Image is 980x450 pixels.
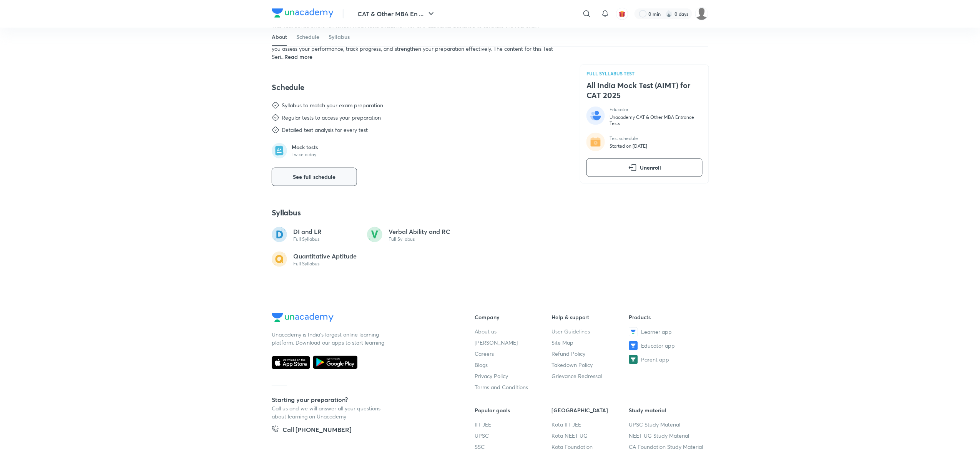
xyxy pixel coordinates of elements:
span: Parent app [641,355,669,363]
img: Learner app [629,327,638,337]
a: Takedown Policy [552,361,629,369]
div: Regular tests to access your preparation [282,114,381,122]
div: Detailed test analysis for every test [282,126,368,134]
h6: [GEOGRAPHIC_DATA] [552,407,629,415]
img: Educator app [629,341,638,350]
h6: Popular goals [475,407,552,415]
a: About us [475,327,552,335]
a: Grievance Redressal [552,372,629,380]
a: Terms and Conditions [475,383,552,391]
p: Full Syllabus [389,236,450,242]
h5: Call [PHONE_NUMBER] [282,425,351,436]
p: FULL SYLLABUS TEST [586,71,703,76]
a: Educator app [629,341,706,350]
img: Company Logo [272,8,334,18]
a: User Guidelines [552,327,629,335]
p: Twice a day [292,152,318,158]
p: Mock tests [292,144,318,151]
span: This Test Series offers full-length mock tests exclusively for CAT aspirants, designed to simulat... [272,22,553,60]
a: Privacy Policy [475,372,552,380]
span: Educator app [641,342,675,350]
p: DI and LR [293,227,322,236]
p: Verbal Ability and RC [389,227,450,236]
h6: Products [629,313,706,321]
p: Test schedule [610,136,647,142]
img: Company Logo [272,313,334,322]
span: Unenroll [640,164,661,172]
button: avatar [616,8,628,20]
p: Unacademy is India’s largest online learning platform. Download our apps to start learning [272,330,387,347]
a: [PERSON_NAME] [475,338,552,347]
a: UPSC Study Material [629,421,706,429]
button: CAT & Other MBA En ... [353,6,440,22]
a: About [272,28,287,46]
p: Full Syllabus [293,261,357,267]
img: avatar [619,10,626,17]
img: Nilesh [695,7,708,20]
a: Schedule [296,28,319,46]
p: Call us and we will answer all your questions about learning on Unacademy [272,405,387,421]
p: Educator [610,107,703,113]
img: streak [665,10,673,18]
span: Learner app [641,328,672,336]
h4: Syllabus [272,208,561,218]
a: IIT JEE [475,421,552,429]
p: Started on [DATE] [610,143,647,150]
a: Kota IIT JEE [552,421,629,429]
a: NEET UG Study Material [629,432,706,440]
a: Company Logo [272,313,450,324]
p: Unacademy CAT & Other MBA Entrance Tests [610,114,703,127]
a: Refund Policy [552,350,629,358]
a: Syllabus [329,28,350,46]
h4: Schedule [272,82,561,92]
a: Site Map [552,338,629,347]
a: Learner app [629,327,706,337]
h4: All India Mock Test (AIMT) for CAT 2025 [586,80,703,100]
a: Careers [475,350,552,358]
img: Parent app [629,355,638,364]
div: Syllabus to match your exam preparation [282,102,383,109]
a: Kota NEET UG [552,432,629,440]
a: UPSC [475,432,552,440]
a: Parent app [629,355,706,364]
h6: Study material [629,407,706,415]
a: Company Logo [272,8,334,20]
span: Careers [475,350,494,358]
p: Full Syllabus [293,236,322,242]
h6: Company [475,313,552,321]
h5: Starting your preparation? [272,395,450,405]
p: Quantitative Aptitude [293,252,357,261]
a: Call [PHONE_NUMBER] [272,425,351,436]
button: See full schedule [272,168,357,186]
a: Blogs [475,361,552,369]
span: Read more [284,53,312,60]
span: See full schedule [293,173,336,181]
button: Unenroll [586,158,703,177]
h6: Help & support [552,313,629,321]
